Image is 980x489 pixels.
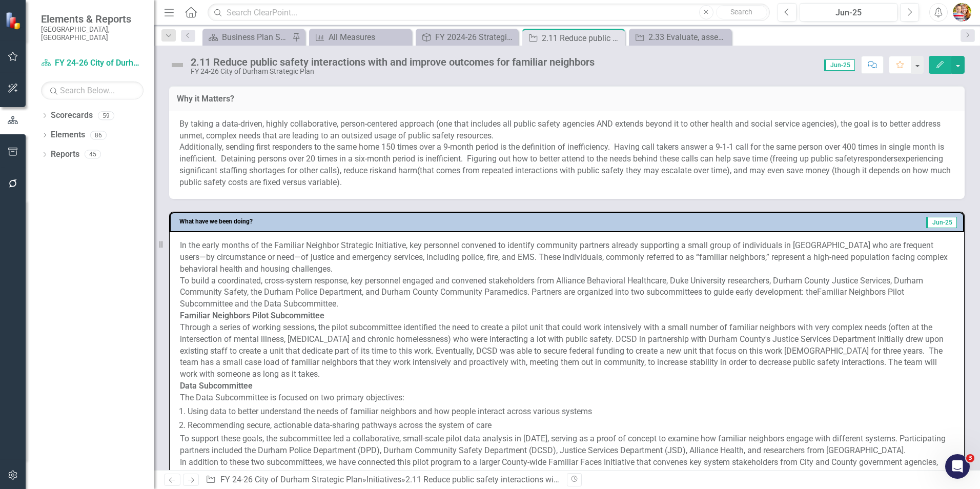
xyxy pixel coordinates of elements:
div: 2.33 Evaluate, assess and propose additional support for healthy and engaged public safety employees [648,31,729,44]
span: 3 [966,454,974,462]
div: All Measures [329,31,409,44]
div: » » [206,474,559,486]
button: Search [716,5,767,19]
a: Elements [51,129,85,141]
div: 45 [85,150,101,159]
input: Search ClearPoint... [208,4,770,22]
div: 2.11 Reduce public safety interactions with and improve outcomes for familiar neighbors [191,56,595,68]
a: 2.33 Evaluate, assess and propose additional support for healthy and engaged public safety employees [631,31,729,44]
input: Search Below... [41,81,144,99]
a: FY 24-26 City of Durham Strategic Plan [41,57,144,69]
a: FY 2024-26 Strategic Plan [418,31,516,44]
img: ClearPoint Strategy [5,12,23,30]
div: 2.11 Reduce public safety interactions with and improve outcomes for familiar neighbors [542,32,622,45]
a: Initiatives [366,475,401,484]
span: Using data to better understand the needs of familiar neighbors and how people interact across va... [188,406,592,416]
span: By taking a data-driven, highly collaborative, person-centered approach (one that includes all pu... [179,119,941,140]
span: To support these goals, the subcommittee led a collaborative, small-scale pilot data analysis in ... [180,434,946,455]
a: FY 24-26 City of Durham Strategic Plan [220,475,362,484]
span: Recommending secure, actionable data-sharing pathways across the system of care [188,420,492,430]
a: Reports [51,149,79,160]
span: To build a coordinated, cross-system response, key personnel engaged and convened stakeholders fr... [180,276,923,297]
span: The Data Subcommittee is focused on two primary objectives: [180,393,404,402]
a: Scorecards [51,110,93,121]
small: [GEOGRAPHIC_DATA], [GEOGRAPHIC_DATA] [41,25,144,42]
div: Jun-25 [803,7,894,19]
span: Additionally, s [179,142,230,152]
span: Data Subcommittee [180,381,253,391]
span: In the early months of the Familiar Neighbor Strategic Initiative, key personnel convened to iden... [180,240,948,274]
span: responders [857,154,897,164]
img: Shari Metcalfe [953,3,971,22]
span: Jun-25 [824,59,855,71]
div: FY 24-26 City of Durham Strategic Plan [191,68,595,75]
div: 2.11 Reduce public safety interactions with and improve outcomes for familiar neighbors [405,475,726,484]
a: All Measures [312,31,409,44]
div: 59 [98,111,114,120]
span: Jun-25 [926,217,957,228]
div: 86 [90,131,107,139]
span: Search [730,8,752,16]
span: Elements & Reports [41,13,144,25]
iframe: Intercom live chat [945,454,970,479]
h3: Why it Matters? [177,94,957,104]
div: Business Plan Status Update [222,31,290,44]
span: Through a series of working sessions, the pilot subcommittee identified the need to create a pilo... [180,322,944,379]
div: FY 2024-26 Strategic Plan [435,31,516,44]
a: Business Plan Status Update [205,31,290,44]
span: ending first responders to the same home 150 times over a 9-month period is the definition of ine... [179,142,944,164]
span: In addition to these two subcommittees, we have connected this pilot program to a larger County-w... [180,457,938,479]
span: and harm [382,166,417,175]
img: Not Defined [169,57,186,73]
span: (that comes from repeated interactions with public safety they may escalate over time), and may e... [179,166,951,187]
button: Jun-25 [800,3,897,22]
h3: What have we been doing? [179,218,723,225]
span: Familiar Neighbors Pilot Subcommittee [180,311,324,320]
